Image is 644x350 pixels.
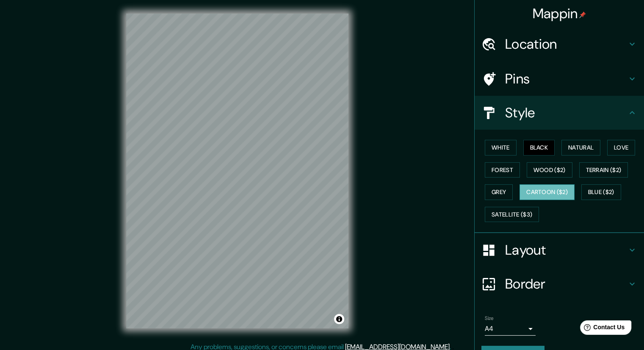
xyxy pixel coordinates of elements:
[126,14,348,328] canvas: Map
[485,162,520,178] button: Forest
[334,314,344,324] button: Toggle attribution
[485,140,517,156] button: White
[485,207,539,222] button: Satellite ($3)
[523,140,555,156] button: Black
[485,184,513,200] button: Grey
[561,140,600,156] button: Natural
[505,70,627,87] h4: Pins
[485,322,536,336] div: A4
[505,275,627,292] h4: Border
[520,184,575,200] button: Cartoon ($2)
[475,62,644,96] div: Pins
[579,162,628,178] button: Terrain ($2)
[505,242,627,258] h4: Layout
[505,104,627,121] h4: Style
[581,184,621,200] button: Blue ($2)
[505,36,627,53] h4: Location
[475,96,644,130] div: Style
[569,317,635,341] iframe: Help widget launcher
[475,267,644,301] div: Border
[485,315,494,322] label: Size
[475,27,644,61] div: Location
[579,11,586,18] img: pin-icon.png
[607,140,635,156] button: Love
[533,5,586,22] h4: Mappin
[527,162,572,178] button: Wood ($2)
[475,233,644,267] div: Layout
